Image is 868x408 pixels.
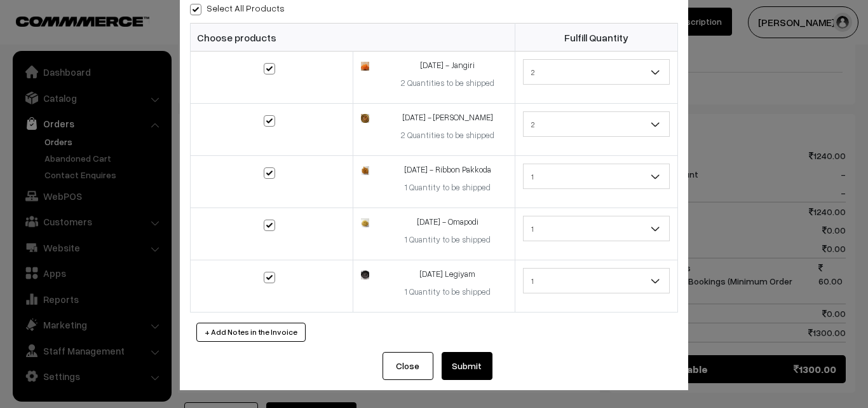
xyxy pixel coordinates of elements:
[388,216,507,229] div: [DATE] - Omapodi
[524,61,669,83] span: 2
[388,181,507,194] div: 1 Quantity to be shipped
[523,268,670,293] span: 1
[388,268,507,281] div: [DATE] Legiyam
[190,1,285,15] label: Select all Products
[388,286,507,299] div: 1 Quantity to be shipped
[524,218,669,240] span: 1
[383,352,433,380] button: Close
[361,218,369,227] img: 17588700623064Ompdoi-Wepsite1.jpg
[523,59,670,85] span: 2
[523,111,670,137] span: 2
[524,113,669,136] span: 2
[196,323,306,342] button: + Add Notes in the Invoice
[442,352,492,380] button: Submit
[523,216,670,241] span: 1
[191,24,515,52] th: Choose products
[388,234,507,246] div: 1 Quantity to be shipped
[388,164,507,176] div: [DATE] - Ribbon Pakkoda
[388,59,507,72] div: [DATE] - Jangiri
[524,165,669,188] span: 1
[361,166,369,174] img: 17588697054345Ribbon-Pakkoda-Wepsite1.jpg
[523,164,670,189] span: 1
[361,114,369,122] img: 17597607493366Halwa-web.jpg
[361,271,369,279] img: 17597602924474Legiyam.jpg
[388,77,507,90] div: 2 Quantities to be shipped
[388,111,507,124] div: [DATE] - [PERSON_NAME]
[388,129,507,142] div: 2 Quantities to be shipped
[524,270,669,292] span: 1
[361,62,369,70] img: 17597604868659Jangiri-web.jpg
[515,24,678,52] th: Fulfill Quantity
